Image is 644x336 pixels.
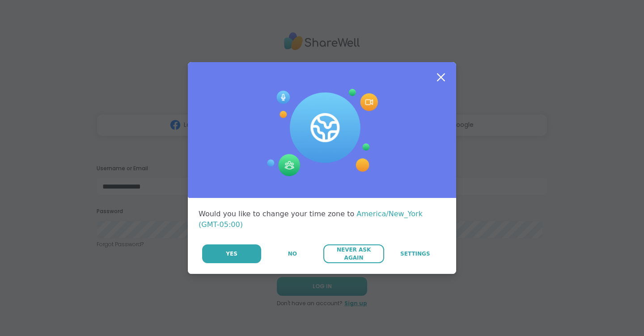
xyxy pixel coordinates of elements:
a: Settings [385,244,445,263]
div: Would you like to change your time zone to [199,209,445,230]
img: Session Experience [266,89,378,176]
span: America/New_York (GMT-05:00) [199,210,423,229]
span: No [288,250,297,258]
button: Never Ask Again [323,244,384,263]
span: Never Ask Again [328,246,379,262]
span: Settings [400,250,430,258]
button: Yes [202,244,261,263]
span: Yes [226,250,237,258]
button: No [262,244,322,263]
